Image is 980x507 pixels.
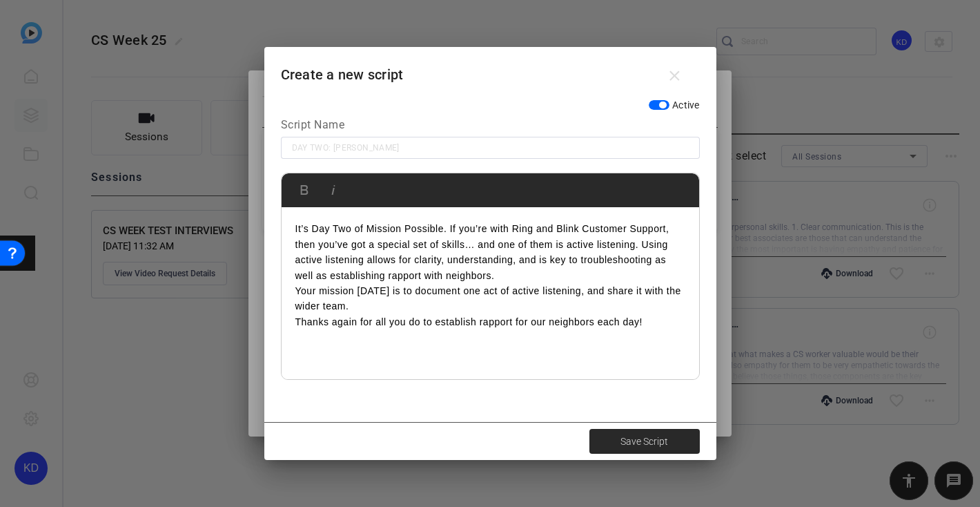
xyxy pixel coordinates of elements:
[281,117,700,137] div: Script Name
[666,68,683,85] mat-icon: close
[589,429,700,454] button: Save Script
[295,314,685,329] p: Thanks again for all you do to establish rapport for our neighbors each day!
[620,434,668,449] span: Save Script
[672,99,700,111] span: Active
[264,47,716,92] h1: Create a new script
[292,140,689,156] input: Enter Script Name
[295,283,685,314] p: Your mission [DATE] is to document one act of active listening, and share it with the wider team.
[295,221,685,283] p: It’s Day Two of Mission Possible. If you’re with Ring and Blink Customer Support, then you’ve got...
